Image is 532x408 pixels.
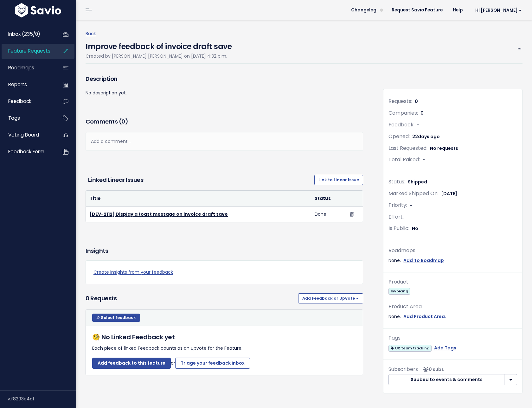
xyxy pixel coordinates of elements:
div: Product Area [388,302,517,311]
h3: Insights [86,246,108,255]
th: Title [86,191,311,207]
span: 0 [420,110,424,116]
a: Feature Requests [2,44,53,58]
a: Reports [2,77,53,92]
div: None. [388,257,517,265]
h3: 0 Requests [86,294,296,303]
a: Hi [PERSON_NAME] [468,5,527,15]
span: Feature Requests [8,48,50,54]
a: Link to Linear Issue [314,175,363,185]
span: 22 [412,133,440,140]
div: Product [388,277,517,287]
img: logo-white.9d6f32f41409.svg [14,3,63,17]
span: - [422,156,425,163]
a: Feedback form [2,144,53,159]
span: 0 [121,118,125,125]
span: Changelog [351,8,376,12]
button: Subbed to events & comments [388,374,504,386]
span: Hi [PERSON_NAME] [475,8,522,13]
span: Shipped [408,179,427,185]
span: No [412,225,418,232]
span: Priority: [388,201,407,209]
span: 0 [415,98,418,105]
h3: Comments ( ) [86,117,363,126]
span: Requests: [388,98,412,105]
span: Select feedback [101,315,136,320]
div: Tags [388,334,517,343]
span: - [406,214,409,220]
a: Add Tags [434,344,456,352]
a: Voting Board [2,128,53,142]
div: Roadmaps [388,246,517,255]
p: Each piece of linked Feedback counts as an upvote for the Feature. [92,344,356,352]
span: <p><strong>Subscribers</strong><br><br> No subscribers yet<br> </p> [420,366,444,373]
a: [DEV-2112] Display a toast message on invoice draft save [90,211,228,217]
span: Is Public: [388,225,409,232]
span: Feedback: [388,121,414,128]
span: Marked Shipped On: [388,190,439,197]
a: Add To Roadmap [403,257,444,265]
a: Feedback [2,94,53,109]
p: or [92,358,356,369]
span: Tags [8,115,20,121]
span: [DATE] [441,190,457,197]
a: Roadmaps [2,61,53,75]
a: Tags [2,111,53,125]
a: Back [86,30,96,37]
span: Reports [8,81,27,88]
span: - [410,202,412,208]
a: UX team tracking [388,344,431,352]
h4: Improve feedback of invoice draft save [86,38,232,52]
a: Create insights from your feedback [93,268,355,276]
span: Subscribers [388,366,418,373]
span: No requests [430,145,458,151]
button: Select feedback [92,314,140,322]
th: Status [311,191,346,207]
h3: Description [86,74,363,83]
a: Add Product Area. [403,313,446,321]
span: days ago [418,133,440,140]
span: Status: [388,178,405,185]
span: Feedback [8,98,31,105]
span: Created by [PERSON_NAME] [PERSON_NAME] on [DATE] 4:32 p.m. [86,53,227,59]
span: - [417,122,420,128]
span: Opened: [388,133,410,140]
span: Voting Board [8,131,39,138]
div: v.f8293e4a1 [8,391,76,407]
span: Last Requested: [388,144,427,152]
a: Help [448,5,468,15]
td: Done [311,207,346,222]
h5: 🧐 No Linked Feedback yet [92,332,356,342]
span: Companies: [388,109,418,117]
a: Request Savio Feature [387,5,448,15]
span: UX team tracking [388,345,431,352]
span: Effort: [388,213,404,220]
a: Triage your feedback inbox [175,358,250,369]
span: Roadmaps [8,64,34,71]
a: Add feedback to this feature [92,358,171,369]
span: Inbox (235/0) [8,31,40,37]
div: None. [388,313,517,321]
div: Add a comment... [86,132,363,151]
h3: Linked Linear issues [88,175,312,184]
span: Feedback form [8,148,44,155]
a: Inbox (235/0) [2,27,53,41]
span: Total Raised: [388,156,420,163]
span: Invoicing [388,288,410,295]
p: No description yet. [86,89,363,97]
button: Add Feedback or Upvote [298,293,363,303]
